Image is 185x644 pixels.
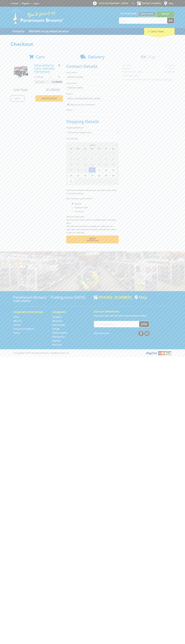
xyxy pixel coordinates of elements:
label: Someone Else [74,205,89,210]
input: Please enter your telephone number. [66,112,119,117]
span: Fr [103,147,109,150]
a: Go to the Steel Supplies page [52,323,65,326]
a: Go to the Storage page [52,327,60,330]
h5: Join our Newsletter [94,310,172,313]
span: 27 [68,151,74,156]
input: Please enter your last name. [66,85,119,90]
span: 21 [96,167,102,173]
label: Pick Up Date [66,137,119,140]
span: 8 [103,156,109,161]
span: 30 [110,173,117,178]
label: Phone [66,108,119,111]
a: Go to the Machinery page [52,319,62,322]
span: [DATE] [89,144,96,146]
span: Delivery [88,54,104,60]
label: Last name [66,81,119,85]
a: Go to the Privacy page [13,331,20,334]
span: Sa [110,147,117,150]
a: Print [11,95,24,102]
span: 28 [75,151,81,156]
span: Tu [82,147,88,150]
span: Th [96,147,102,150]
a: Go to the registration page [22,2,30,5]
span: 22 [103,167,109,173]
em: Photo ID Required. Non-preorder items will be available after 5 working days Pre-order items will... [66,215,116,234]
input: Please select who will pick up the order. [72,207,73,208]
a: Go to the Hardware page [52,316,62,318]
span: 29 [82,151,88,156]
span: Mo [75,147,81,150]
p: Item total: [34,80,63,84]
span: Set your store [119,11,138,16]
span: 2 [110,151,117,156]
span: 29 [103,173,109,178]
img: PayPal, Mastercard, Visa accepted [145,351,172,356]
span: 4 [96,178,102,184]
span: 23 [110,167,117,173]
input: Please enter your email address. [66,96,119,101]
a: Go to the BROWNS Scrap Metal Services page [27,28,71,35]
span: Su [68,147,74,150]
span: 28 [96,173,102,178]
span: 18 [75,167,81,173]
span: Cart [36,54,45,60]
span: 15 [103,162,109,167]
span: 6 [110,178,117,184]
select: Please select a shipping method. [66,130,119,135]
label: Email [66,92,119,95]
span: 19 [82,167,88,173]
div: ® Copyright 2025 Paramount Browns'. All Rights Reserved. [11,351,175,356]
span: OPEN [DATE] [99,2,128,5]
span: 13 [89,162,95,167]
span: 10 [68,162,74,167]
span: $1,299.00 [46,88,60,92]
span: 3 [68,156,74,161]
div: Cart [144,28,175,35]
button: Go [167,18,174,23]
input: Please enter your first name. [66,75,119,79]
span: 11 [75,162,81,167]
a: Go to the Wheelie Bins page [52,335,65,338]
span: 17 [68,167,74,173]
span: 6 [89,156,95,161]
label: A Courier [74,209,85,214]
a: Go to the Products page [11,28,26,35]
label: Shipping Method [66,126,119,129]
input: Search [119,18,167,23]
p: $1,299.00 [34,75,48,79]
button: Next Confirm order [66,235,119,243]
a: Go to the Home page [13,316,19,318]
span: 16 [110,162,117,167]
span: 27 [89,173,95,178]
a: Go to the About Us page [13,319,22,322]
input: Please select who will pick up the order. [72,203,73,204]
a: Log in [33,2,39,5]
span: 2 [82,178,88,184]
a: Go to the Gift Cards page [52,343,62,346]
a: Mount [PERSON_NAME] [156,11,175,21]
span: We [89,147,95,150]
span: 5 [82,156,88,161]
a: Go to the Contact page [13,323,21,326]
span: (1 item) [155,30,164,33]
label: Myself [74,201,82,206]
a: Gepps Cross [138,11,156,16]
span: 7 [96,156,102,161]
span: 4 [75,156,81,161]
a: Go to the Skip Bins page [52,339,61,342]
span: 30 [89,151,95,156]
span: 14 [96,162,102,167]
span: 24 [68,173,74,178]
h5: Corporate Information [13,310,47,314]
span: 26 [82,173,88,178]
a: View a map of Gepps Cross location [135,295,147,299]
a: PETROL GENERATOR - 8.5KVA - PEG8200EBP PURE SINE WAVE [34,64,55,73]
span: $1,299.00 [52,80,62,84]
span: 12 [82,162,88,167]
span: Confirm order [72,240,113,242]
button: Join [139,321,149,327]
span: 5 [103,178,109,184]
span: 1 [75,178,81,184]
span: 3 [89,178,95,184]
span: 8:00am - 5:00pm [112,2,128,5]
